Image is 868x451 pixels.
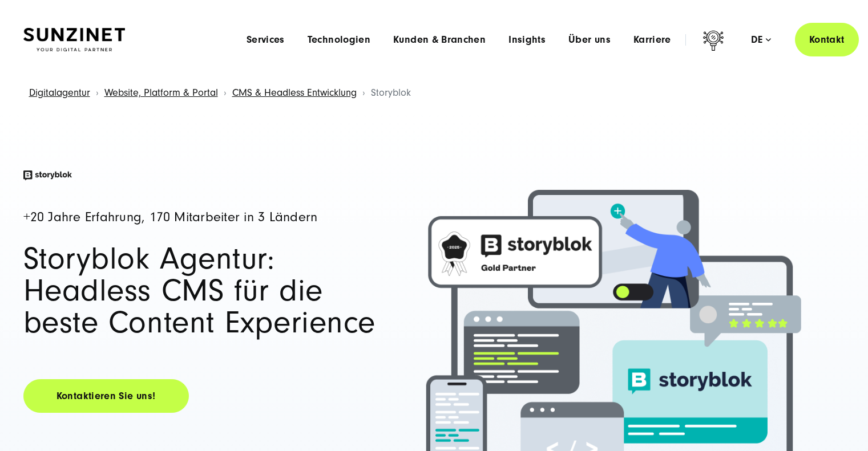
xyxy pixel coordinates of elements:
a: Kontakt [795,23,859,56]
a: Insights [508,34,546,46]
h1: Storyblok Agentur: Headless CMS für die beste Content Experience [23,243,384,339]
a: Kunden & Branchen [393,34,486,46]
a: Services [247,34,285,46]
a: CMS & Headless Entwicklung [232,87,357,99]
a: Kontaktieren Sie uns! [23,379,189,413]
span: Storyblok [371,87,411,99]
h4: +20 Jahre Erfahrung, 170 Mitarbeiter in 3 Ländern [23,210,384,225]
img: SUNZINET Full Service Digital Agentur [23,28,125,52]
a: Technologien [308,34,370,46]
div: de [751,34,771,46]
a: Karriere [633,34,671,46]
a: Über uns [568,34,611,46]
img: Storyblok Logo Schwarz [23,170,72,181]
a: Digitalagentur [29,87,90,99]
a: Website, Platform & Portal [104,87,218,99]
